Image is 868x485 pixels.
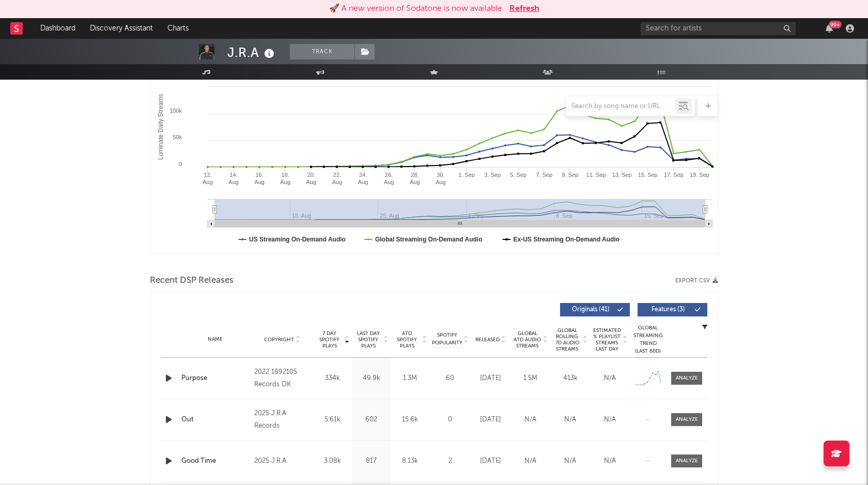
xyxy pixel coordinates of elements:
text: 1. Sep [458,172,475,178]
span: Features ( 3 ) [644,307,692,313]
text: 9. Sep [562,172,579,178]
div: 🚀 A new version of Sodatone is now available. [329,3,504,15]
div: Name [181,336,249,343]
text: Global Streaming On-Demand Audio [375,236,483,243]
span: Released [475,337,500,343]
text: 13. Sep [612,172,632,178]
div: 1.5M [513,373,548,384]
span: Global ATD Audio Streams [513,330,541,349]
div: N/A [593,456,627,466]
div: N/A [513,456,548,466]
div: N/A [553,456,587,466]
span: Estimated % Playlist Streams Last Day [593,327,621,352]
text: 30. Aug [436,172,446,185]
text: 12. Aug [203,172,213,185]
div: 5.61k [316,415,349,425]
text: 22. Aug [332,172,343,185]
div: N/A [593,373,627,384]
div: 2025 J.R.A [254,455,311,467]
a: Charts [160,18,196,39]
a: Purpose [181,373,249,384]
div: 2025 J.R.A Records [254,407,311,432]
span: 7 Day Spotify Plays [316,330,343,349]
text: Ex-US Streaming On-Demand Audio [514,236,620,243]
div: Global Streaming Trend (Last 60D) [632,324,663,355]
span: Spotify Popularity [432,331,462,347]
div: N/A [593,415,627,425]
text: 20. Aug [306,172,317,185]
text: 24. Aug [358,172,368,185]
div: 1.3M [393,373,427,384]
div: N/A [553,415,587,425]
div: 2 [432,456,468,466]
div: [DATE] [473,373,508,384]
button: 99+ [826,24,833,33]
text: 5. Sep [510,172,526,178]
text: 50k [173,134,182,140]
div: J.R.A [227,44,277,61]
div: 334k [316,373,349,384]
text: 3. Sep [484,172,501,178]
text: 7. Sep [536,172,552,178]
span: Recent DSP Releases [150,275,234,287]
div: [DATE] [473,456,508,466]
span: Originals ( 41 ) [567,307,614,313]
div: 3.08k [316,456,349,466]
div: 817 [354,456,388,466]
input: Search by song name or URL [566,102,675,111]
button: Track [290,44,354,59]
button: Features(3) [638,303,707,316]
div: 602 [354,415,388,425]
svg: Luminate Daily Consumption [150,47,718,253]
div: 60 [432,373,468,384]
text: 11. Sep [586,172,606,178]
div: 2022 1892105 Records DK [254,366,311,391]
a: Out [181,415,249,425]
div: N/A [513,415,548,425]
div: 99 + [829,21,842,28]
div: 49.9k [354,373,388,384]
text: US Streaming On-Demand Audio [249,236,346,243]
text: 17. Sep [664,172,684,178]
text: 19. Sep [690,172,709,178]
div: 0 [432,415,468,425]
text: 28. Aug [410,172,420,185]
button: Export CSV [675,278,718,284]
text: 16. Aug [254,172,265,185]
text: 26. Aug [384,172,394,185]
text: 14. Aug [228,172,239,185]
div: [DATE] [473,415,508,425]
button: Originals(41) [560,303,630,316]
span: ATD Spotify Plays [393,330,421,349]
div: 15.6k [393,415,427,425]
text: 15. Sep [638,172,658,178]
text: Luminate Daily Streams [157,94,164,160]
text: 0 [179,161,182,167]
text: 18. Aug [281,172,291,185]
input: Search for artists [641,22,796,35]
span: Global Rolling 7D Audio Streams [553,327,581,352]
button: Refresh [509,3,539,15]
div: 413k [553,373,587,384]
a: Dashboard [33,18,83,39]
a: Discovery Assistant [83,18,160,39]
a: Good Time [181,456,249,466]
span: Copyright [264,337,294,343]
div: 8.13k [393,456,427,466]
span: Last Day Spotify Plays [354,330,382,349]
